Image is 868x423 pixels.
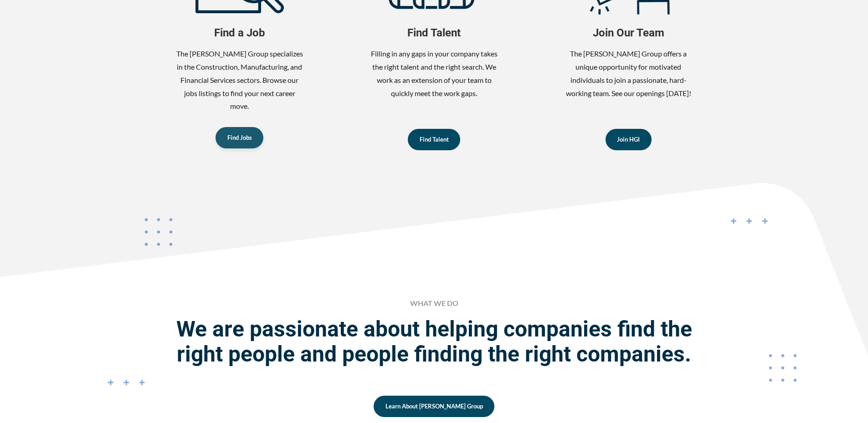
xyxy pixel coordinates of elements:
a: Learn About [PERSON_NAME] Group [374,396,494,417]
p: The [PERSON_NAME] Group specializes in the Construction, Manufacturing, and Financial Services se... [175,47,304,113]
a: Find Talent [408,129,460,150]
span: Learn About [PERSON_NAME] Group [385,403,483,409]
span: Find Jobs [227,135,252,141]
span: Join Our Team [564,26,693,40]
p: The [PERSON_NAME] Group offers a unique opportunity for motivated individuals to join a passionat... [564,47,693,100]
p: Filling in any gaps in your company takes the right talent and the right search. We work as an ex... [370,47,498,100]
span: Find a Job [175,26,304,40]
span: WHAT WE DO [410,299,458,307]
span: Join HGI [617,137,640,143]
a: Find Jobs [216,127,263,148]
strong: We are passionate about helping companies find the right people and people finding the right comp... [176,316,692,367]
span: Find Talent [370,26,498,40]
span: Find Talent [420,137,449,143]
a: Join HGI [606,129,652,150]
